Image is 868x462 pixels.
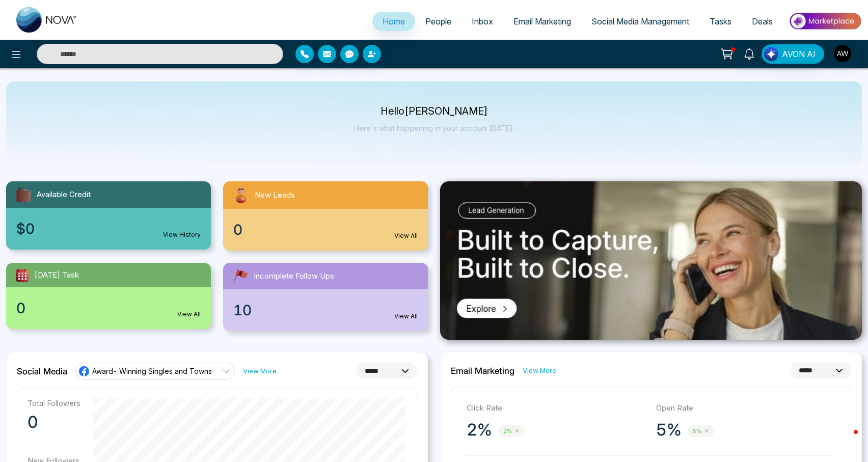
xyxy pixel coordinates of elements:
a: Home [372,12,415,31]
p: Hello [PERSON_NAME] [354,107,514,116]
a: View More [523,366,556,375]
a: New Leads0View All [217,181,434,251]
a: Email Marketing [503,12,581,31]
span: Home [383,16,405,26]
span: Email Marketing [513,16,571,26]
span: Available Credit [37,189,91,201]
a: Incomplete Follow Ups10View All [217,263,434,331]
span: AVON AI [782,48,816,60]
a: Inbox [462,12,503,31]
a: View All [177,310,201,319]
iframe: Intercom live chat [833,427,858,452]
p: Total Followers [28,398,80,408]
h2: Email Marketing [451,366,514,376]
img: newLeads.svg [231,185,251,205]
p: Click Rate [467,402,646,414]
span: People [425,16,451,26]
a: View History [163,230,201,239]
p: Open Rate [656,402,835,414]
span: Deals [752,16,773,26]
img: availableCredit.svg [14,185,33,204]
p: 2% [467,420,492,440]
span: 10 [233,300,252,321]
a: Social Media Management [581,12,699,31]
button: AVON AI [762,44,824,64]
img: Lead Flow [764,47,778,61]
span: Incomplete Follow Ups [254,270,334,282]
span: Inbox [472,16,493,26]
p: 5% [656,420,682,440]
span: New Leads [255,189,295,201]
span: [DATE] Task [35,269,79,281]
span: 2% [498,425,525,437]
a: View More [243,366,277,376]
img: . [440,181,862,340]
p: Here's what happening in your account [DATE]. [354,124,514,132]
span: Social Media Management [591,16,689,26]
a: View All [394,312,418,321]
a: People [415,12,462,31]
img: User Avatar [834,45,851,62]
a: View All [394,231,418,240]
a: Deals [742,12,783,31]
img: Nova CRM Logo [16,7,77,33]
img: followUps.svg [231,267,250,285]
a: Tasks [699,12,742,31]
img: Market-place.gif [788,10,862,33]
span: 5% [688,425,714,437]
img: todayTask.svg [14,267,31,283]
h2: Social Media [17,366,67,376]
p: 0 [28,412,80,432]
span: 0 [233,219,242,240]
span: $0 [16,218,35,239]
span: Award- Winning Singles and Towns [92,366,212,376]
span: 0 [16,297,25,319]
span: Tasks [710,16,731,26]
